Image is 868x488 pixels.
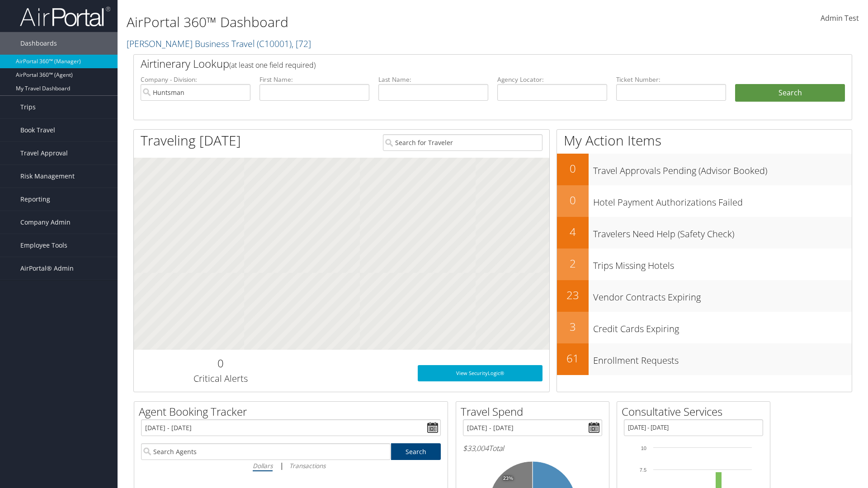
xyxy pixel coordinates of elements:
[20,32,57,55] span: Dashboards
[461,404,609,419] h2: Travel Spend
[141,56,785,71] h2: Airtinerary Lookup
[259,75,369,84] label: First Name:
[557,131,852,150] h1: My Action Items
[557,224,589,239] h2: 4
[292,38,311,50] span: , [ 72 ]
[257,38,292,50] span: ( C10001 )
[20,234,67,257] span: Employee Tools
[557,280,852,312] a: 23Vendor Contracts Expiring
[622,404,770,419] h2: Consultative Services
[503,476,513,481] tspan: 23%
[20,165,75,188] span: Risk Management
[557,192,589,208] h2: 0
[821,5,859,33] a: Admin Test
[141,356,300,371] h2: 0
[391,443,441,460] a: Search
[557,343,852,375] a: 61Enrollment Requests
[557,217,852,249] a: 4Travelers Need Help (Safety Check)
[593,350,852,367] h3: Enrollment Requests
[463,443,602,453] h6: Total
[497,75,607,84] label: Agency Locator:
[141,443,391,460] input: Search Agents
[640,467,646,473] tspan: 7.5
[139,404,448,419] h2: Agent Booking Tracker
[557,185,852,217] a: 0Hotel Payment Authorizations Failed
[593,223,852,240] h3: Travelers Need Help (Safety Check)
[141,460,441,471] div: |
[20,257,74,280] span: AirPortal® Admin
[141,131,241,150] h1: Traveling [DATE]
[557,287,589,303] h2: 23
[641,446,646,451] tspan: 10
[593,286,852,304] h3: Vendor Contracts Expiring
[127,38,311,50] a: [PERSON_NAME] Business Travel
[557,161,589,176] h2: 0
[418,365,542,381] a: View SecurityLogic®
[20,96,36,118] span: Trips
[557,312,852,343] a: 3Credit Cards Expiring
[557,249,852,280] a: 2Trips Missing Hotels
[557,256,589,271] h2: 2
[229,60,316,70] span: (at least one field required)
[141,372,300,385] h3: Critical Alerts
[378,75,488,84] label: Last Name:
[20,142,68,164] span: Travel Approval
[821,13,859,23] span: Admin Test
[20,6,110,27] img: airportal-logo.png
[127,13,615,32] h1: AirPortal 360™ Dashboard
[20,119,55,141] span: Book Travel
[253,461,273,470] i: Dollars
[616,75,726,84] label: Ticket Number:
[557,351,589,366] h2: 61
[593,318,852,335] h3: Credit Cards Expiring
[557,319,589,334] h2: 3
[593,192,852,209] h3: Hotel Payment Authorizations Failed
[20,188,50,211] span: Reporting
[383,134,542,151] input: Search for Traveler
[593,255,852,272] h3: Trips Missing Hotels
[289,461,325,470] i: Transactions
[735,84,845,102] button: Search
[557,154,852,185] a: 0Travel Approvals Pending (Advisor Booked)
[20,211,71,234] span: Company Admin
[463,443,489,453] span: $33,004
[141,75,250,84] label: Company - Division:
[593,160,852,177] h3: Travel Approvals Pending (Advisor Booked)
